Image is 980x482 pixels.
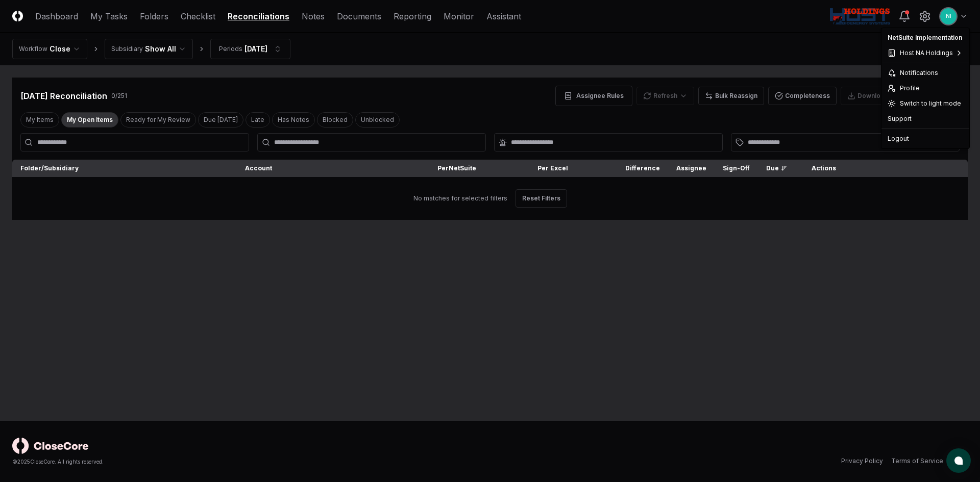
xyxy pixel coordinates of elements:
[884,111,967,126] div: Support
[884,81,967,96] a: Profile
[884,30,967,45] div: NetSuite Implementation
[884,96,967,111] div: Switch to light mode
[900,48,953,58] span: Host NA Holdings
[884,65,967,81] a: Notifications
[884,131,967,146] div: Logout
